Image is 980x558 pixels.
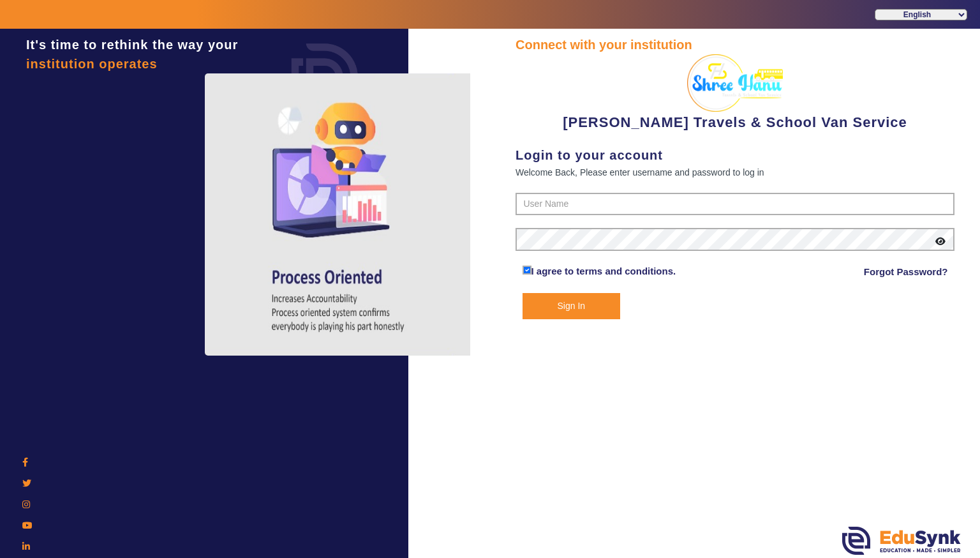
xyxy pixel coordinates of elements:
div: [PERSON_NAME] Travels & School Van Service [516,54,954,133]
img: 2bec4155-9170-49cd-8f97-544ef27826c4 [687,54,783,112]
input: User Name [516,193,954,216]
div: Login to your account [516,146,954,165]
img: edusynk.png [842,527,961,555]
a: Forgot Password? [864,264,948,280]
a: I agree to terms and conditions. [531,266,676,276]
img: login.png [277,29,373,124]
button: Sign In [523,293,621,319]
span: It's time to rethink the way your [26,38,238,52]
div: Welcome Back, Please enter username and password to log in [516,165,954,180]
img: login4.png [205,73,473,356]
div: Connect with your institution [516,35,954,54]
span: institution operates [26,57,158,71]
